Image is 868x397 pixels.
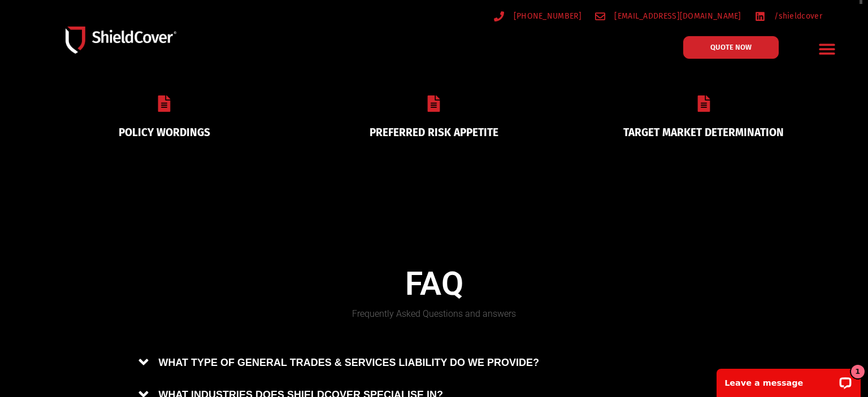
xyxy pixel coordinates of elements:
[130,347,737,379] a: WHAT TYPE OF GENERAL TRADES & SERVICES LIABILITY DO WE PROVIDE?
[130,265,737,303] h4: FAQ
[611,9,741,23] span: [EMAIL_ADDRESS][DOMAIN_NAME]
[683,36,779,59] a: QUOTE NOW
[494,9,581,23] a: [PHONE_NUMBER]
[595,9,741,23] a: [EMAIL_ADDRESS][DOMAIN_NAME]
[511,9,581,23] span: [PHONE_NUMBER]
[709,361,868,397] iframe: LiveChat chat widget
[623,126,784,139] a: TARGET MARKET DETERMINATION
[130,309,737,319] h5: Frequently Asked Questions and answers
[119,126,210,139] a: POLICY WORDINGS
[814,36,840,62] div: Menu Toggle
[66,27,176,54] img: Shield-Cover-Underwriting-Australia-logo-full
[755,9,822,23] a: /shieldcover
[370,126,498,139] a: PREFERRED RISK APPETITE
[710,43,752,51] span: QUOTE NOW
[771,9,822,23] span: /shieldcover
